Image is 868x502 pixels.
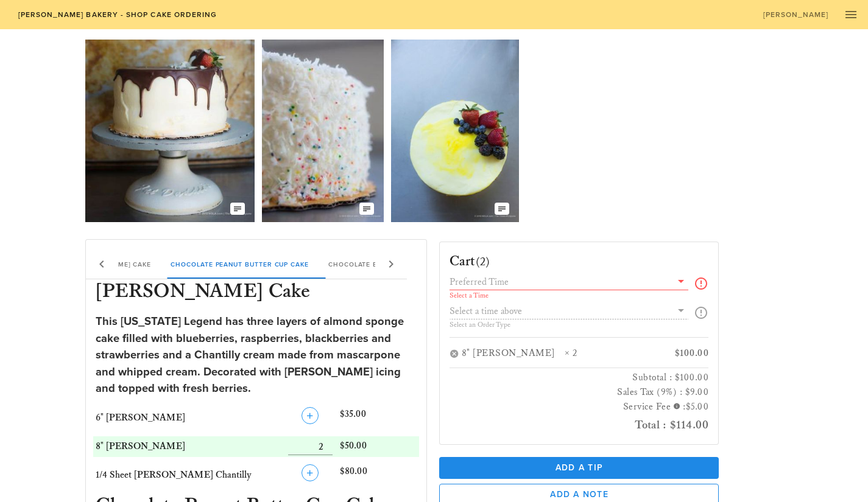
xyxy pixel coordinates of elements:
[450,400,709,415] h3: Service Fee :
[96,412,185,424] span: 6" [PERSON_NAME]
[17,10,217,19] span: [PERSON_NAME] Bakery - Shop Cake Ordering
[262,40,384,222] img: qzl0ivbhpoir5jt3lnxe.jpg
[319,249,456,279] div: Chocolate Butter Pecan Cake
[337,462,419,489] div: $80.00
[450,292,689,299] div: Select a Time
[96,469,252,481] span: 1/4 Sheet [PERSON_NAME] Chantilly
[391,40,519,222] img: vfgkldhn9pjhkwzhnerr.webp
[449,462,710,473] span: Add a Tip
[96,313,417,397] div: This [US_STATE] Legend has three layers of almond sponge cake filled with blueberries, raspberrie...
[450,385,709,400] h3: Sales Tax (9%) : $9.00
[462,347,565,360] div: 8" [PERSON_NAME]
[450,252,490,271] h3: Cart
[10,6,225,23] a: [PERSON_NAME] Bakery - Shop Cake Ordering
[161,249,319,279] div: Chocolate Peanut Butter Cup Cake
[647,347,708,360] div: $100.00
[93,279,419,306] h3: [PERSON_NAME] Cake
[686,401,709,413] span: $5.00
[450,415,709,434] h2: Total : $114.00
[450,371,709,385] h3: Subtotal : $100.00
[565,347,647,360] div: × 2
[450,489,709,500] span: Add a Note
[476,254,490,269] span: (2)
[763,10,829,19] span: [PERSON_NAME]
[755,6,836,23] a: [PERSON_NAME]
[450,274,672,290] input: Preferred Time
[439,457,719,479] button: Add a Tip
[337,436,419,457] div: $50.00
[85,40,255,222] img: adomffm5ftbblbfbeqkk.jpg
[96,441,185,452] span: 8" [PERSON_NAME]
[337,405,419,431] div: $35.00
